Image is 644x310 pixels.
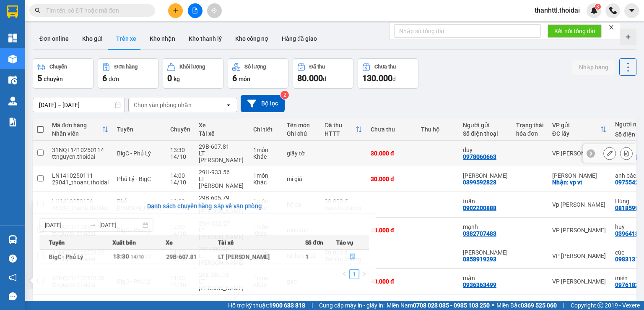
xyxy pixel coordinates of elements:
[293,58,353,89] button: Đã thu80.000đ
[241,95,285,112] button: Bộ lọc
[207,3,222,18] button: aim
[199,130,245,137] div: Tài xế
[323,76,326,82] span: đ
[182,29,229,49] button: Kho thanh lý
[117,252,151,259] span: BigC - Phủ Lý
[319,301,384,310] span: Cung cấp máy in - giấy in:
[516,122,544,129] div: Trạng thái
[9,292,17,300] span: message
[163,58,223,89] button: Khối lượng0kg
[463,122,508,129] div: Người gửi
[98,58,158,89] button: Đơn hàng6đơn
[628,7,636,14] span: caret-down
[463,230,496,237] div: 0382707483
[253,256,278,263] div: Khác
[199,143,245,150] div: 29B-607.81
[253,179,278,186] div: Khác
[287,227,316,234] div: mẫu tóc
[608,24,614,30] span: close
[595,4,601,10] sup: 3
[109,29,143,49] button: Trên xe
[287,130,316,137] div: Ghi chú
[463,130,508,137] div: Số điện thoại
[297,73,323,83] span: 80.000
[52,230,109,237] div: ttnguyen.thoidai
[117,278,151,285] span: BigC - Phủ Lý
[253,198,278,205] div: 1 món
[228,58,288,89] button: Số lượng6món
[8,97,17,105] img: warehouse-icon
[52,223,109,230] div: 31NQT1410250113
[528,5,587,16] span: thanhttl.thoidai
[325,130,356,137] div: HTTT
[199,246,245,252] div: 29E-080.08
[596,4,599,10] span: 3
[170,172,190,179] div: 14:00
[463,179,496,186] div: 0399592828
[52,122,102,129] div: Mã đơn hàng
[52,147,109,153] div: 31NQT1410250114
[253,126,278,133] div: Chi tiết
[49,64,67,70] div: Chuyến
[199,278,245,292] div: LT [PERSON_NAME]
[170,281,190,288] div: 14/10
[325,249,362,256] div: 50.000 đ
[48,118,113,141] th: Toggle SortBy
[253,205,278,211] div: Khác
[232,73,237,83] span: 6
[253,153,278,160] div: Khác
[552,172,607,179] div: [PERSON_NAME]
[548,24,602,38] button: Kết nối tổng đài
[371,126,413,133] div: Chưa thu
[269,302,305,309] strong: 1900 633 818
[7,5,18,18] img: logo-vxr
[109,76,119,82] span: đơn
[552,252,607,259] div: VP [PERSON_NAME]
[325,205,362,211] div: Tại văn phòng
[199,220,245,227] div: 29H-932.27
[552,179,607,186] div: Nhận: vp vt
[325,122,356,129] div: Đã thu
[170,179,190,186] div: 14/10
[192,8,198,13] span: file-add
[143,29,182,49] button: Kho nhận
[228,301,305,310] span: Hỗ trợ kỹ thuật:
[9,255,17,263] span: question-circle
[170,198,190,205] div: 13:00
[117,126,162,133] div: Tuyến
[174,76,180,82] span: kg
[325,256,362,263] div: Tại văn phòng
[8,235,17,244] img: warehouse-icon
[552,130,600,137] div: ĐC lấy
[244,64,266,70] div: Số lượng
[287,201,316,208] div: hồ sơ
[371,176,413,182] div: 30.000 đ
[253,147,278,153] div: 1 món
[253,281,278,288] div: Khác
[387,301,490,310] span: Miền Nam
[521,302,557,309] strong: 0369 525 060
[394,24,541,38] input: Nhập số tổng đài
[199,176,245,189] div: LT [PERSON_NAME]
[392,76,396,82] span: đ
[229,29,275,49] button: Kho công nợ
[52,249,109,256] div: 31NQT1410250109
[199,194,245,201] div: 29B-605.79
[239,76,250,82] span: món
[199,252,245,266] div: LT [PERSON_NAME]
[287,278,316,285] div: gạo
[552,122,600,129] div: VP gửi
[179,64,205,70] div: Khối lượng
[8,118,17,126] img: solution-icon
[114,64,138,70] div: Đơn hàng
[199,150,245,163] div: LT [PERSON_NAME]
[52,153,109,160] div: ttnguyen.thoidai
[134,101,192,109] div: Chọn văn phòng nhận
[463,172,508,179] div: ngọc bích
[8,55,17,63] img: warehouse-icon
[52,172,109,179] div: LN1410250111
[371,150,413,157] div: 30.000 đ
[52,281,109,288] div: ttnguyen.thoidai
[52,256,109,263] div: ttnguyen.thoidai
[35,8,41,13] span: search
